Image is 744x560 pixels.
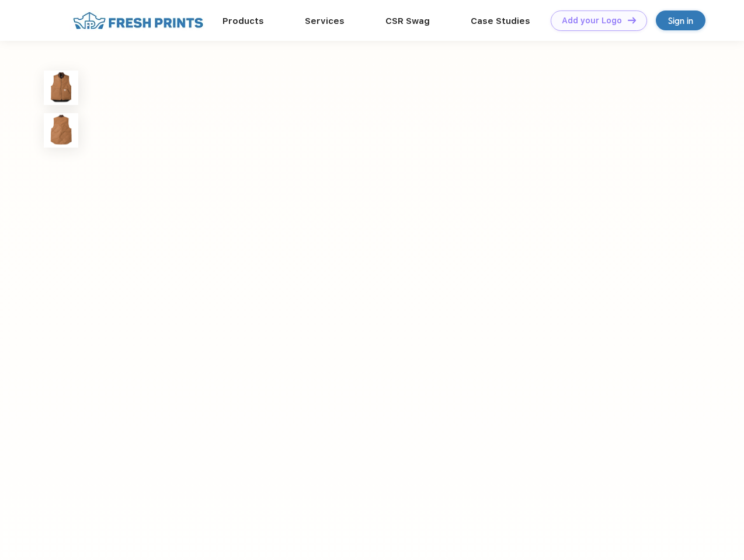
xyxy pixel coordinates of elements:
[44,71,78,105] img: func=resize&h=100
[628,17,636,23] img: DT
[44,113,78,148] img: func=resize&h=100
[668,14,693,27] div: Sign in
[656,10,705,30] a: Sign in
[562,16,622,26] div: Add your Logo
[222,16,264,26] a: Products
[69,10,207,31] img: fo%20logo%202.webp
